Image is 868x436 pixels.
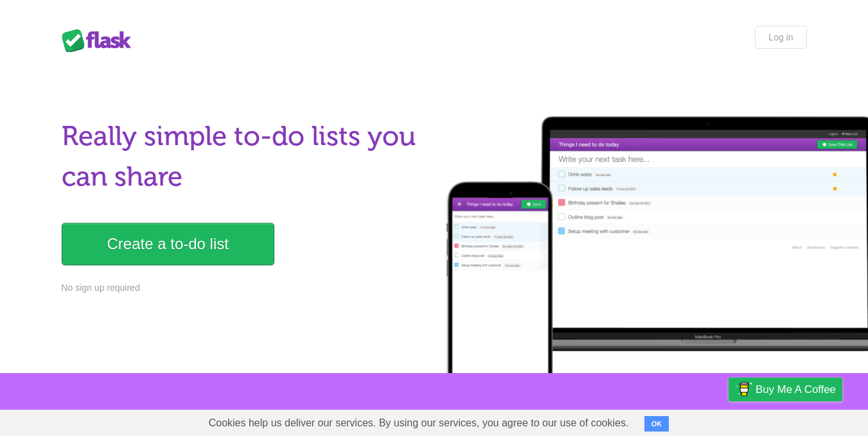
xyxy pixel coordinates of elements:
p: No sign up required [62,281,427,295]
button: OK [644,416,669,432]
a: Log in [755,26,806,49]
div: Flask Lists [62,29,139,52]
img: Buy me a coffee [735,378,752,400]
a: Create a to-do list [62,223,274,265]
a: Buy me a coffee [729,378,842,401]
span: Buy me a coffee [756,378,836,401]
span: Cookies help us deliver our services. By using our services, you agree to our use of cookies. [196,410,642,436]
h1: Really simple to-do lists you can share [62,116,427,197]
